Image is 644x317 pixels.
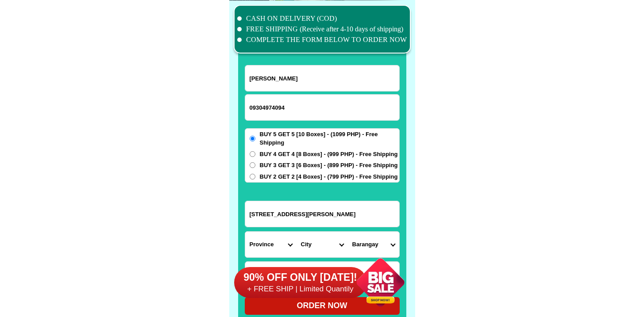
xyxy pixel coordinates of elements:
input: BUY 2 GET 2 [4 Boxes] - (799 PHP) - Free Shipping [250,174,255,180]
li: FREE SHIPPING (Receive after 4-10 days of shipping) [237,24,407,34]
h6: 90% OFF ONLY [DATE]! [234,271,367,284]
li: COMPLETE THE FORM BELOW TO ORDER NOW [237,34,407,45]
li: CASH ON DELIVERY (COD) [237,13,407,24]
span: BUY 4 GET 4 [8 Boxes] - (999 PHP) - Free Shipping [260,150,398,159]
input: Input address [245,201,399,227]
span: BUY 3 GET 3 [6 Boxes] - (899 PHP) - Free Shipping [260,161,398,170]
input: BUY 4 GET 4 [8 Boxes] - (999 PHP) - Free Shipping [250,151,255,157]
span: BUY 2 GET 2 [4 Boxes] - (799 PHP) - Free Shipping [260,172,398,181]
span: BUY 5 GET 5 [10 Boxes] - (1099 PHP) - Free Shipping [260,130,399,147]
input: BUY 5 GET 5 [10 Boxes] - (1099 PHP) - Free Shipping [250,136,255,141]
select: Select district [297,232,348,257]
select: Select province [245,232,297,257]
select: Select commune [348,232,399,257]
input: Input full_name [245,65,399,91]
h6: + FREE SHIP | Limited Quantily [234,284,367,294]
input: BUY 3 GET 3 [6 Boxes] - (899 PHP) - Free Shipping [250,162,255,168]
input: Input phone_number [245,95,399,120]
